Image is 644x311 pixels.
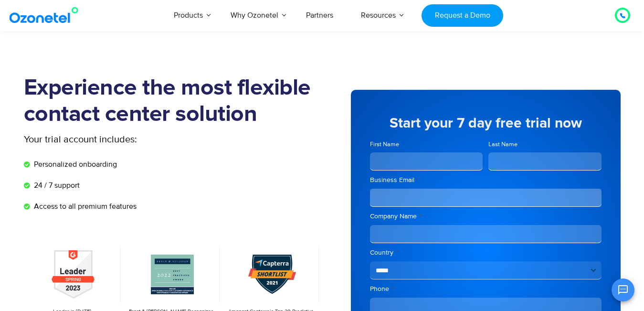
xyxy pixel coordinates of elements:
button: Open chat [612,279,634,301]
label: First Name [370,140,483,149]
label: Country [370,248,602,257]
span: 24 / 7 support [32,180,80,191]
label: Phone [370,284,602,294]
h1: Experience the most flexible contact center solution [24,75,322,128]
h5: Start your 7 day free trial now [370,116,602,130]
label: Last Name [488,140,602,149]
span: Access to all premium features [32,201,137,212]
label: Company Name [370,212,602,221]
a: Request a Demo [422,4,503,27]
p: Your trial account includes: [24,132,251,147]
label: Business Email [370,175,602,185]
span: Personalized onboarding [32,159,117,170]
